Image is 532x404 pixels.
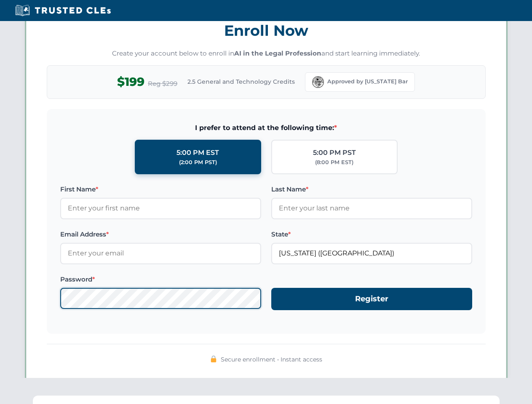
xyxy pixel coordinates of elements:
[221,355,322,364] span: Secure enrollment • Instant access
[312,76,324,88] img: Florida Bar
[13,4,113,17] img: Trusted CLEs
[271,243,472,264] input: Florida (FL)
[47,49,486,58] p: Create your account below to enroll in and start learning immediately.
[210,356,217,362] img: 🔒
[313,147,356,158] div: 5:00 PM PST
[271,184,472,194] label: Last Name
[60,274,261,284] label: Password
[327,77,408,86] span: Approved by [US_STATE] Bar
[117,72,144,91] span: $199
[179,158,217,167] div: (2:00 PM PST)
[176,147,219,158] div: 5:00 PM EST
[60,184,261,194] label: First Name
[187,77,295,86] span: 2.5 General and Technology Credits
[60,229,261,239] label: Email Address
[271,229,472,239] label: State
[148,79,177,89] span: Reg $299
[271,288,472,310] button: Register
[47,17,486,44] h3: Enroll Now
[60,198,261,219] input: Enter your first name
[315,158,353,167] div: (8:00 PM EST)
[271,198,472,219] input: Enter your last name
[234,49,321,57] strong: AI in the Legal Profession
[60,122,472,133] span: I prefer to attend at the following time:
[60,243,261,264] input: Enter your email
